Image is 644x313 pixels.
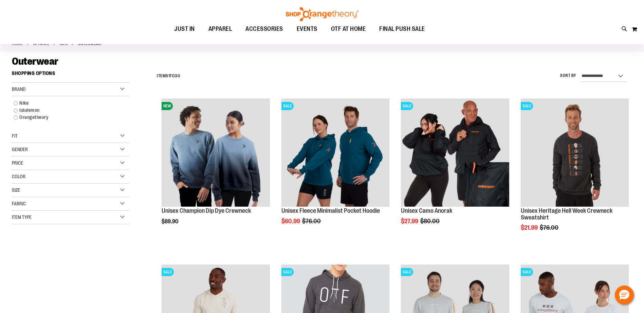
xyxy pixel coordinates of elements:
[285,7,360,21] img: Shop Orangetheory
[615,286,634,305] button: Hello, have a question? Let’s chat.
[517,95,632,248] div: product
[162,207,251,214] a: Unisex Champion Dip Dye Crewneck
[401,102,413,110] span: SALE
[278,95,393,242] div: product
[12,214,32,220] span: Item Type
[281,99,389,206] img: Unisex Fleece Minimalist Pocket Hoodie
[12,67,129,83] strong: Shopping Options
[162,268,174,276] span: SALE
[168,74,170,78] span: 1
[162,99,270,207] a: Unisex Champion Dip Dye CrewneckNEW
[290,21,324,37] a: EVENTS
[401,218,419,225] span: $27.99
[324,21,373,37] a: OTF AT HOME
[12,187,20,193] span: Size
[239,21,290,37] a: ACCESSORIES
[10,100,122,107] a: Nike
[401,99,509,206] img: Product image for Unisex Camo Anorak
[162,218,179,225] span: $89.90
[167,21,202,37] a: JUST IN
[12,86,25,92] span: Brand
[245,21,283,37] span: ACCESSORIES
[281,102,294,110] span: SALE
[281,268,294,276] span: SALE
[521,99,629,207] a: Product image for Unisex Heritage Hell Week Crewneck SweatshirtSALE
[521,99,629,206] img: Product image for Unisex Heritage Hell Week Crewneck Sweatshirt
[401,99,509,207] a: Product image for Unisex Camo AnorakSALE
[521,207,612,221] a: Unisex Heritage Hell Week Crewneck Sweatshirt
[10,114,122,121] a: Orangetheory
[12,174,25,179] span: Color
[297,21,317,37] span: EVENTS
[521,268,533,276] span: SALE
[372,21,432,37] a: FINAL PUSH SALE
[560,73,576,79] label: Sort By
[202,21,239,37] a: APPAREL
[379,21,425,37] span: FINAL PUSH SALE
[420,218,441,225] span: $80.00
[10,107,122,114] a: lululemon
[12,133,18,139] span: Fit
[157,71,180,81] h2: Items to
[208,21,232,37] span: APPAREL
[158,95,273,242] div: product
[281,218,301,225] span: $60.99
[12,201,26,206] span: Fabric
[281,99,389,207] a: Unisex Fleece Minimalist Pocket HoodieSALE
[12,56,58,67] span: Outerwear
[302,218,322,225] span: $76.00
[175,74,180,78] span: 30
[521,102,533,110] span: SALE
[174,21,195,37] span: JUST IN
[12,147,28,152] span: Gender
[401,207,452,214] a: Unisex Camo Anorak
[401,268,413,276] span: SALE
[162,99,270,206] img: Unisex Champion Dip Dye Crewneck
[398,95,512,242] div: product
[162,102,173,110] span: NEW
[12,160,23,166] span: Price
[331,21,366,37] span: OTF AT HOME
[540,224,559,231] span: $76.00
[281,207,380,214] a: Unisex Fleece Minimalist Pocket Hoodie
[521,224,539,231] span: $21.99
